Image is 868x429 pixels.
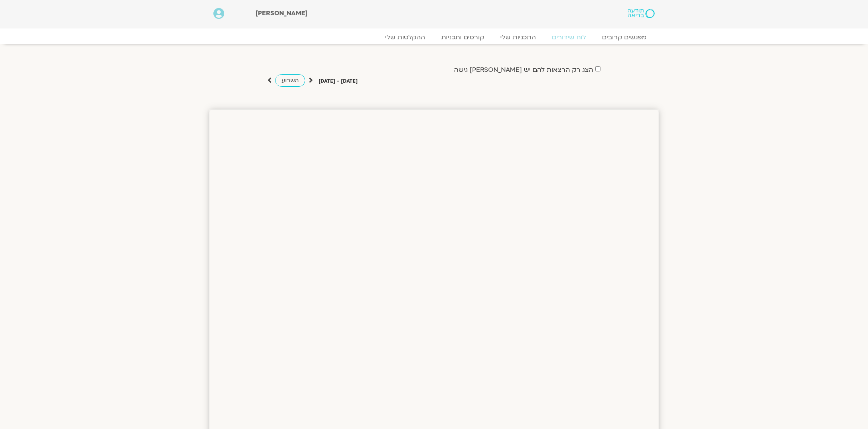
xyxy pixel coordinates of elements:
[377,33,433,41] a: ההקלטות שלי
[282,77,299,84] span: השבוע
[213,33,655,41] nav: Menu
[544,33,594,41] a: לוח שידורים
[454,66,593,73] label: הצג רק הרצאות להם יש [PERSON_NAME] גישה
[318,77,358,85] p: [DATE] - [DATE]
[275,74,305,87] a: השבוע
[492,33,544,41] a: התכניות שלי
[594,33,655,41] a: מפגשים קרובים
[433,33,492,41] a: קורסים ותכניות
[256,9,308,18] span: [PERSON_NAME]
